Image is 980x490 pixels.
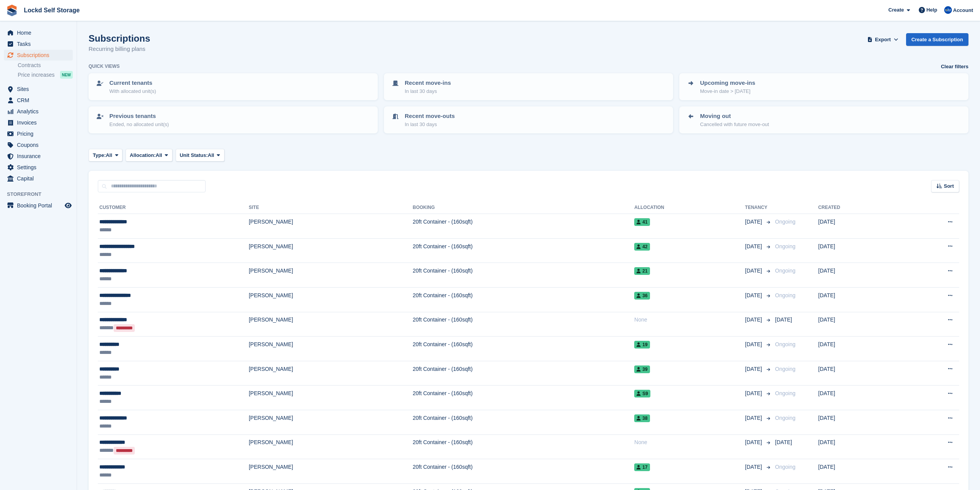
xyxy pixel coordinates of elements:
[98,202,249,214] th: Customer
[745,218,764,226] span: [DATE]
[126,149,173,162] button: Allocation: All
[953,7,973,14] span: Account
[413,312,635,337] td: 20ft Container - (160sqft)
[4,50,73,61] a: menu
[634,390,650,397] span: S9
[89,149,122,162] button: Type: All
[745,291,764,300] span: [DATE]
[109,121,169,128] p: Ended, no allocated unit(s)
[4,151,73,162] a: menu
[249,386,413,410] td: [PERSON_NAME]
[156,152,162,159] span: All
[385,74,672,99] a: Recent move-ins In last 30 days
[249,434,413,459] td: [PERSON_NAME]
[109,88,156,95] p: With allocated unit(s)
[249,337,413,361] td: [PERSON_NAME]
[775,292,796,298] span: Ongoing
[875,36,891,44] span: Export
[818,361,900,386] td: [DATE]
[18,71,73,79] a: Price increases NEW
[176,149,224,162] button: Unit Status: All
[775,317,792,323] span: [DATE]
[745,202,772,214] th: Tenancy
[4,84,73,94] a: menu
[634,463,650,471] span: 17
[7,190,77,198] span: Storefront
[634,218,650,226] span: 41
[17,84,63,94] span: Sites
[405,121,455,128] p: In last 30 days
[634,414,650,422] span: 38
[634,341,650,349] span: 19
[17,50,63,61] span: Subscriptions
[17,151,63,162] span: Insurance
[6,5,18,16] img: stora-icon-8386f47178a22dfd0bd8f6a31ec36ba5ce8667c1dd55bd0f319d3a0aa187defe.svg
[700,121,769,128] p: Cancelled with future move-out
[21,4,83,17] a: Lockd Self Storage
[413,434,635,459] td: 20ft Container - (160sqft)
[775,366,796,372] span: Ongoing
[634,292,650,300] span: 36
[109,112,169,121] p: Previous tenants
[17,27,63,38] span: Home
[745,340,764,349] span: [DATE]
[249,287,413,312] td: [PERSON_NAME]
[700,112,769,121] p: Moving out
[866,33,900,46] button: Export
[405,88,451,95] p: In last 30 days
[775,268,796,274] span: Ongoing
[17,173,63,184] span: Capital
[413,386,635,410] td: 20ft Container - (160sqft)
[745,414,764,422] span: [DATE]
[130,152,156,159] span: Allocation:
[634,243,650,251] span: 42
[745,389,764,397] span: [DATE]
[888,6,904,14] span: Create
[413,263,635,288] td: 20ft Container - (160sqft)
[413,361,635,386] td: 20ft Container - (160sqft)
[413,459,635,484] td: 20ft Container - (160sqft)
[405,112,455,121] p: Recent move-outs
[818,263,900,288] td: [DATE]
[634,316,745,324] div: None
[4,95,73,106] a: menu
[745,316,764,324] span: [DATE]
[680,107,968,133] a: Moving out Cancelled with future move-out
[818,386,900,410] td: [DATE]
[106,152,112,159] span: All
[249,238,413,263] td: [PERSON_NAME]
[941,63,968,71] a: Clear filters
[208,152,214,159] span: All
[4,39,73,49] a: menu
[944,6,952,14] img: Jonny Bleach
[775,390,796,396] span: Ongoing
[249,410,413,434] td: [PERSON_NAME]
[775,243,796,249] span: Ongoing
[775,341,796,347] span: Ongoing
[249,263,413,288] td: [PERSON_NAME]
[4,140,73,150] a: menu
[818,410,900,434] td: [DATE]
[89,33,150,44] h1: Subscriptions
[926,6,937,14] span: Help
[775,415,796,421] span: Ongoing
[413,287,635,312] td: 20ft Container - (160sqft)
[775,439,792,445] span: [DATE]
[4,173,73,184] a: menu
[818,337,900,361] td: [DATE]
[745,242,764,251] span: [DATE]
[818,238,900,263] td: [DATE]
[4,128,73,139] a: menu
[109,79,156,88] p: Current tenants
[745,438,764,446] span: [DATE]
[4,200,73,211] a: menu
[89,63,120,70] h6: Quick views
[249,312,413,337] td: [PERSON_NAME]
[634,365,650,373] span: 39
[93,152,106,159] span: Type:
[17,128,63,139] span: Pricing
[385,107,672,133] a: Recent move-outs In last 30 days
[818,434,900,459] td: [DATE]
[4,27,73,38] a: menu
[249,202,413,214] th: Site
